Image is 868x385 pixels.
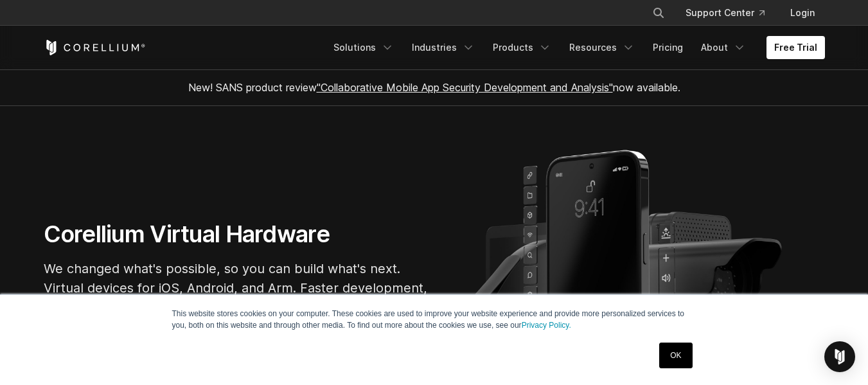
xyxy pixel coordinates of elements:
[675,1,775,24] a: Support Center
[693,36,754,59] a: About
[326,36,402,59] a: Solutions
[562,36,642,59] a: Resources
[44,40,146,55] a: Corellium Home
[44,220,429,249] h1: Corellium Virtual Hardware
[659,343,692,368] a: OK
[317,81,613,94] a: "Collaborative Mobile App Security Development and Analysis"
[637,1,825,24] div: Navigation Menu
[188,81,680,94] span: New! SANS product review now available.
[824,341,855,372] div: Open Intercom Messenger
[780,1,825,24] a: Login
[766,36,825,59] a: Free Trial
[647,1,670,24] button: Search
[44,259,429,317] p: We changed what's possible, so you can build what's next. Virtual devices for iOS, Android, and A...
[326,36,825,59] div: Navigation Menu
[645,36,691,59] a: Pricing
[172,308,696,331] p: This website stores cookies on your computer. These cookies are used to improve your website expe...
[485,36,559,59] a: Products
[404,36,483,59] a: Industries
[522,321,571,330] a: Privacy Policy.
